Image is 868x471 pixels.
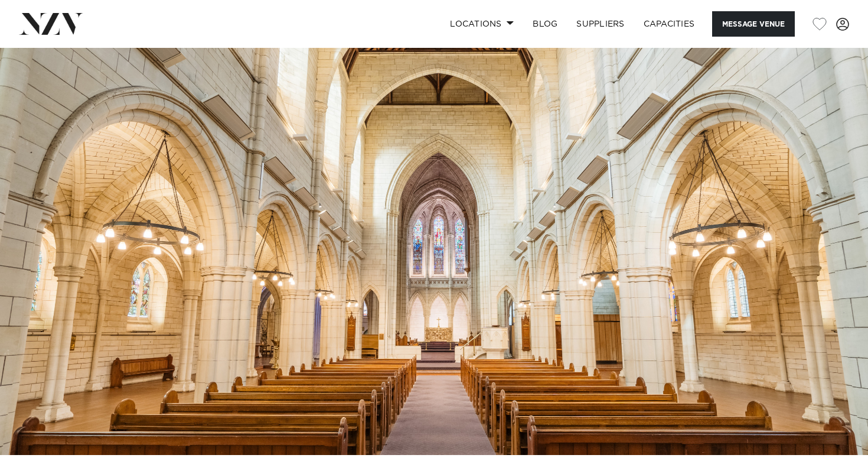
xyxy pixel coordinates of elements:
a: Capacities [634,11,704,37]
img: nzv-logo.png [19,13,83,34]
a: SUPPLIERS [567,11,634,37]
button: Message Venue [712,11,795,37]
a: BLOG [523,11,567,37]
a: Locations [440,11,523,37]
